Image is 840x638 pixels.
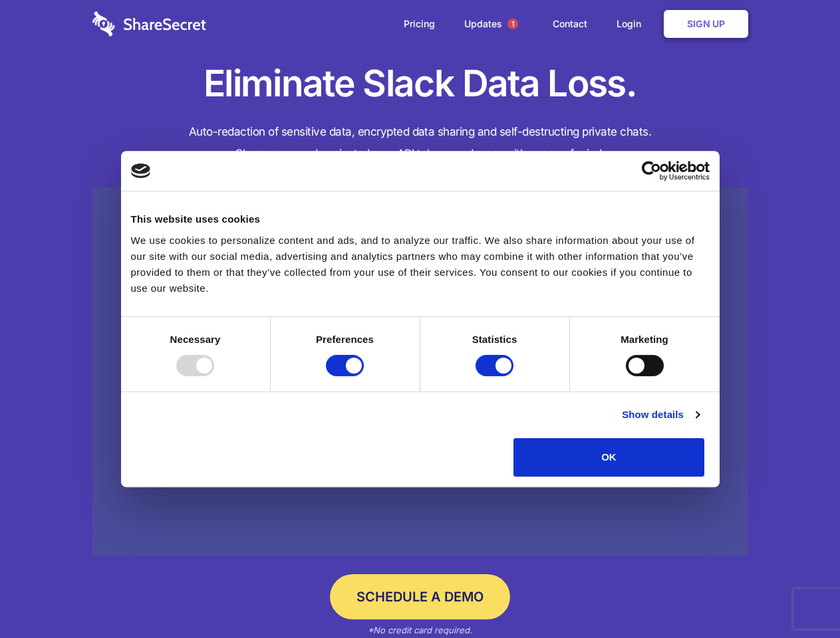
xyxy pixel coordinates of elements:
strong: Statistics [472,334,517,345]
a: Show details [622,407,699,423]
div: This website uses cookies [131,211,710,227]
button: OK [513,438,704,477]
a: Pricing [390,3,448,45]
div: We use cookies to personalize content and ads, and to analyze our traffic. We also share informat... [131,233,710,296]
a: Contact [539,3,601,45]
strong: Necessary [170,334,221,345]
a: Login [603,3,661,45]
a: Usercentrics Cookiebot - opens in a new window [593,161,710,181]
img: logo [131,163,151,178]
em: *No credit card required. [368,625,472,635]
a: Schedule a Demo [330,574,510,619]
strong: Preferences [316,334,374,345]
h4: Auto-redaction of sensitive data, encrypted data sharing and self-destructing private chats. Shar... [92,121,748,165]
span: 1 [507,19,518,29]
a: Sign Up [664,10,748,38]
img: logo-wordmark-white-trans-d4663122ce5f474addd5e946df7df03e33cb6a1c49d2221995e7729f52c070b2.svg [92,11,206,37]
a: Wistia video thumbnail [92,187,748,556]
h1: Eliminate Slack Data Loss. [92,60,748,108]
strong: Marketing [621,334,668,345]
